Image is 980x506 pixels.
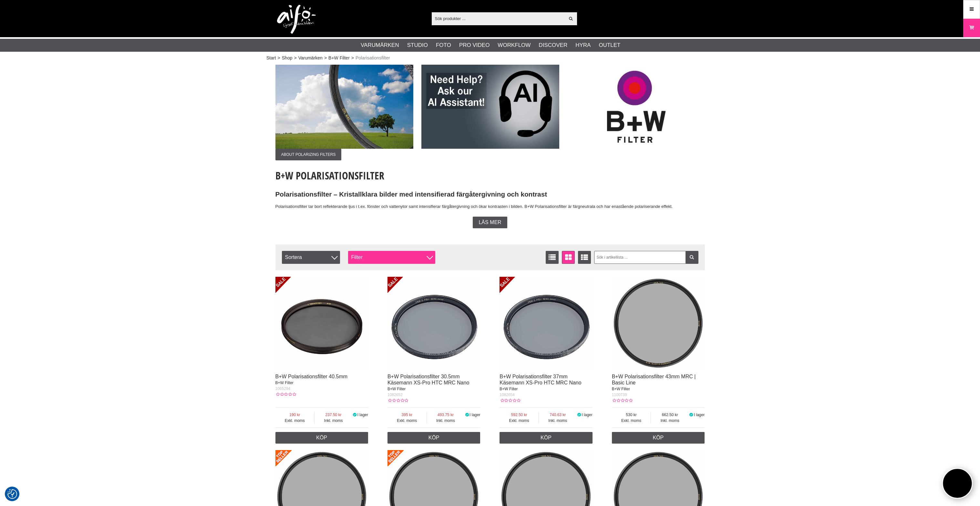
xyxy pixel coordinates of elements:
[275,392,296,397] div: Kundbetyg: 0
[436,41,451,49] a: Foto
[387,398,408,404] div: Kundbetyg: 0
[539,418,577,424] span: Inkl. moms
[612,387,630,391] span: B+W Filter
[612,393,627,397] span: 1100739
[421,65,559,149] img: Annons:009 ban-elin-AIelin-eng.jpg
[500,412,539,418] span: 592.50
[351,55,354,61] span: >
[500,374,581,385] a: B+W Polarisationsfilter 37mm Käsemann XS-Pro HTC MRC Nano
[500,418,539,424] span: Exkl. moms
[275,65,413,149] img: Annons:001 ban-polfilter-001.jpg
[651,418,689,424] span: Inkl. moms
[356,55,390,61] span: Polarisationsfilter
[275,190,705,199] h2: Polarisationsfilter – Kristallklara bilder med intensifierad färgåtergivning och kontrast
[577,413,582,417] i: I lager
[498,41,531,49] a: Workflow
[539,41,567,49] a: Discover
[500,393,515,397] span: 1082654
[275,412,315,418] span: 190
[328,55,350,61] a: B+W Filter
[582,413,592,417] span: I lager
[315,412,352,418] span: 237.50
[275,418,315,424] span: Exkl. moms
[387,393,403,397] span: 1082652
[612,277,705,370] img: B+W Polarisationsfilter 43mm MRC | Basic Line
[282,251,340,264] span: Sortera
[275,65,413,160] a: Annons:001 ban-polfilter-001.jpgAbout Polarizing Filters
[432,14,565,23] input: Sök produkter ...
[387,387,406,391] span: B+W Filter
[612,374,696,385] a: B+W Polarisationsfilter 43mm MRC | Basic Line
[387,277,480,370] img: B+W Polarisationsfilter 30.5mm Käsemann XS-Pro HTC MRC Nano
[324,55,327,61] span: >
[612,418,651,424] span: Exkl. moms
[612,432,705,444] a: Köp
[612,398,633,404] div: Kundbetyg: 0
[546,251,559,264] a: Listvisning
[479,220,501,225] span: Läs mer
[575,41,591,49] a: Hyra
[348,251,435,264] div: Filter
[500,387,518,391] span: B+W Filter
[459,41,490,49] a: Pro Video
[562,251,575,264] a: Fönstervisning
[275,149,342,160] span: About Polarizing Filters
[387,418,427,424] span: Exkl. moms
[275,432,368,444] a: Köp
[275,168,705,183] h1: B+W Polarisationsfilter
[7,488,17,500] button: Samtyckesinställningar
[612,412,651,418] span: 530
[689,413,694,417] i: I lager
[594,251,698,264] input: Sök i artikellista ...
[275,203,705,210] p: Polarisationsfilter tar bort reflekterande ljus i t.ex. fönster och vattenytor samt intensifierar...
[500,432,593,444] a: Köp
[277,5,316,34] img: logo.png
[387,374,469,385] a: B+W Polarisationsfilter 30.5mm Käsemann XS-Pro HTC MRC Nano
[651,412,689,418] span: 662.50
[387,432,480,444] a: Köp
[275,386,291,391] span: 1065294
[298,55,323,61] a: Varumärken
[275,277,368,370] img: B+W Polarisationsfilter 40.5mm
[407,41,428,49] a: Studio
[469,413,480,417] span: I lager
[282,55,293,61] a: Shop
[427,412,465,418] span: 493.75
[7,489,17,499] img: Revisit consent button
[266,55,276,61] a: Start
[500,398,520,404] div: Kundbetyg: 0
[464,413,469,417] i: I lager
[694,413,705,417] span: I lager
[567,65,705,149] img: Annons:003 ban-bwf-logga.jpg
[361,41,399,49] a: Varumärken
[275,374,348,379] a: B+W Polarisationsfilter 40.5mm
[294,55,296,61] span: >
[599,41,620,49] a: Outlet
[578,251,591,264] a: Utökad listvisning
[275,381,294,385] span: B+W Filter
[539,412,577,418] span: 740.63
[500,277,593,370] img: B+W Polarisationsfilter 37mm Käsemann XS-Pro HTC MRC Nano
[315,418,352,424] span: Inkl. moms
[427,418,465,424] span: Inkl. moms
[686,251,698,264] a: Filtrera
[357,413,368,417] span: I lager
[352,413,357,417] i: I lager
[278,55,280,61] span: >
[387,412,427,418] span: 395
